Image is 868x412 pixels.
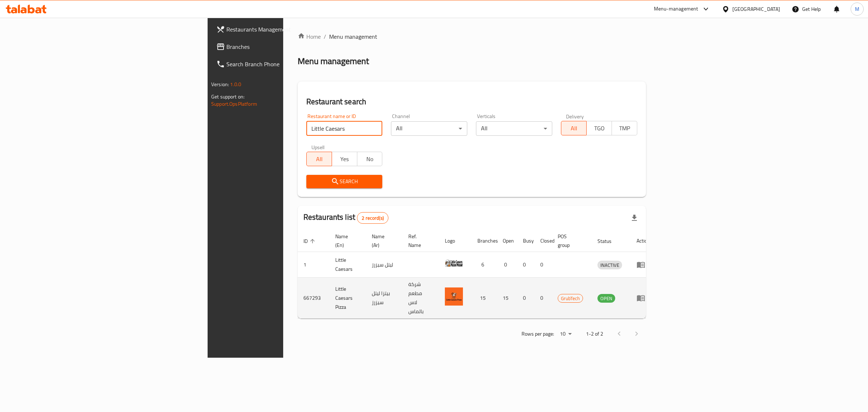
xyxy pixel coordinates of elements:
span: Restaurants Management [226,25,347,34]
span: Status [597,237,621,245]
a: Branches [210,38,353,55]
table: enhanced table [298,230,656,319]
span: Menu management [329,32,377,41]
span: M [855,5,859,13]
div: All [476,121,552,136]
a: Support.OpsPlatform [211,99,257,109]
div: Menu-management [654,5,698,13]
td: ليتل سيزرز [366,252,403,278]
span: INACTIVE [597,261,622,269]
th: Open [497,230,517,252]
th: Logo [439,230,472,252]
span: TMP [615,123,634,134]
span: No [360,154,380,164]
td: 15 [497,278,517,319]
span: TGO [590,123,609,134]
input: Search for restaurant name or ID.. [306,121,383,136]
span: All [564,123,584,134]
div: [GEOGRAPHIC_DATA] [732,5,780,13]
button: All [561,121,587,135]
button: Search [306,175,383,188]
button: TMP [612,121,637,135]
a: Restaurants Management [210,21,353,38]
span: ID [303,237,317,245]
td: 0 [517,252,535,278]
h2: Restaurant search [306,96,637,107]
td: 0 [497,252,517,278]
span: Version: [211,80,229,89]
th: Closed [535,230,552,252]
span: All [310,154,329,164]
button: No [357,152,383,166]
th: Busy [517,230,535,252]
td: 0 [517,278,535,319]
span: Name (En) [335,232,357,249]
img: Little Caesars [445,254,463,272]
span: GrubTech [558,294,583,303]
p: Rows per page: [522,329,554,339]
div: Export file [626,209,643,227]
div: Menu [637,260,650,269]
span: Ref. Name [408,232,430,249]
a: Search Branch Phone [210,55,353,73]
td: بيتزا ليتل سيزرز [366,278,403,319]
nav: breadcrumb [298,32,646,41]
span: 2 record(s) [357,215,388,222]
div: Rows per page: [557,329,574,340]
label: Delivery [566,114,584,119]
label: Upsell [311,144,325,150]
button: All [306,152,332,166]
button: TGO [586,121,612,135]
span: 1.0.0 [230,80,241,89]
td: شركة مطعم لاس بالماس [403,278,439,319]
h2: Menu management [298,55,369,67]
span: Get support on: [211,92,244,101]
span: Yes [335,154,354,164]
span: POS group [558,232,583,249]
th: Branches [472,230,497,252]
span: Search Branch Phone [226,60,347,68]
p: 1-2 of 2 [586,329,603,339]
button: Yes [332,152,357,166]
th: Action [631,230,656,252]
td: 6 [472,252,497,278]
span: Branches [226,42,347,51]
td: 0 [535,252,552,278]
span: OPEN [597,294,615,303]
td: 15 [472,278,497,319]
td: 0 [535,278,552,319]
h2: Restaurants list [303,212,388,224]
div: Total records count [357,212,388,224]
span: Search [312,177,377,186]
img: Little Caesars Pizza [445,287,463,306]
span: Name (Ar) [372,232,394,249]
div: All [391,121,467,136]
